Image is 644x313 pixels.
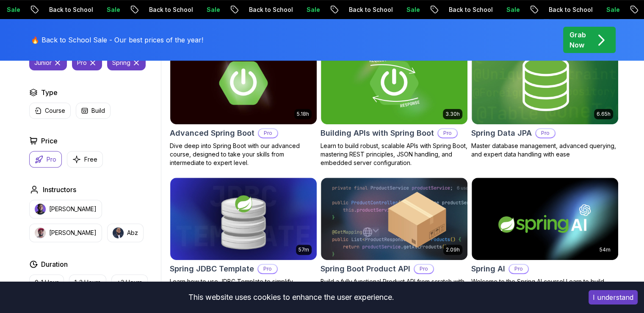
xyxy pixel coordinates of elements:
[77,59,87,67] p: pro
[29,200,102,218] button: instructor img[PERSON_NAME]
[170,178,317,260] img: Spring JDBC Template card
[297,111,309,117] p: 5.18h
[471,177,619,303] a: Spring AI card54mSpring AIProWelcome to the Spring AI course! Learn to build intelligent applicat...
[445,111,460,117] p: 3.30h
[200,6,227,14] p: Sale
[400,6,427,14] p: Sale
[471,142,619,159] p: Master database management, advanced querying, and expert data handling with ease
[35,278,58,287] p: 0-1 Hour
[112,59,130,67] p: spring
[47,155,56,164] p: Pro
[76,103,111,119] button: Build
[113,227,124,238] img: instructor img
[536,129,555,137] p: Pro
[509,265,528,273] p: Pro
[321,142,468,167] p: Learn to build robust, scalable APIs with Spring Boot, mastering REST principles, JSON handling, ...
[41,259,68,269] h2: Duration
[117,278,142,287] p: +3 Hours
[589,290,638,305] button: Accept cookies
[107,224,144,242] button: instructor imgAbz
[299,246,309,253] p: 57m
[446,246,460,253] p: 2.09h
[49,229,97,237] p: [PERSON_NAME]
[170,177,317,294] a: Spring JDBC Template card57mSpring JDBC TemplateProLearn how to use JDBC Template to simplify dat...
[321,42,468,167] a: Building APIs with Spring Boot card3.30hBuilding APIs with Spring BootProLearn to build robust, s...
[111,274,148,291] button: +3 Hours
[242,6,300,14] p: Back to School
[542,6,600,14] p: Back to School
[258,265,277,273] p: Pro
[415,265,433,273] p: Pro
[442,6,500,14] p: Back to School
[107,55,146,70] button: spring
[321,127,434,139] h2: Building APIs with Spring Boot
[29,151,62,168] button: Pro
[569,30,586,50] p: Grab Now
[6,288,576,307] div: This website uses cookies to enhance the user experience.
[600,246,611,253] p: 54m
[471,127,532,139] h2: Spring Data JPA
[91,106,105,115] p: Build
[31,35,203,45] p: 🔥 Back to School Sale - Our best prices of the year!
[29,103,71,119] button: Course
[100,6,127,14] p: Sale
[472,42,618,124] img: Spring Data JPA card
[321,178,467,260] img: Spring Boot Product API card
[29,55,67,70] button: junior
[321,263,410,275] h2: Spring Boot Product API
[127,229,138,237] p: Abz
[72,55,102,70] button: pro
[471,263,505,275] h2: Spring AI
[342,6,400,14] p: Back to School
[45,106,65,115] p: Course
[42,6,100,14] p: Back to School
[43,184,76,195] h2: Instructors
[597,111,611,117] p: 6.65h
[170,277,317,294] p: Learn how to use JDBC Template to simplify database access.
[321,277,468,294] p: Build a fully functional Product API from scratch with Spring Boot.
[600,6,627,14] p: Sale
[170,127,254,139] h2: Advanced Spring Boot
[142,6,200,14] p: Back to School
[500,6,527,14] p: Sale
[69,274,106,291] button: 1-3 Hours
[29,224,102,242] button: instructor img[PERSON_NAME]
[471,277,619,303] p: Welcome to the Spring AI course! Learn to build intelligent applications with the Spring framewor...
[472,178,618,260] img: Spring AI card
[75,278,101,287] p: 1-3 Hours
[170,263,254,275] h2: Spring JDBC Template
[35,227,46,238] img: instructor img
[170,42,317,124] img: Advanced Spring Boot card
[49,205,97,213] p: [PERSON_NAME]
[321,177,468,294] a: Spring Boot Product API card2.09hSpring Boot Product APIProBuild a fully functional Product API f...
[170,142,317,167] p: Dive deep into Spring Boot with our advanced course, designed to take your skills from intermedia...
[300,6,327,14] p: Sale
[471,42,619,159] a: Spring Data JPA card6.65hNEWSpring Data JPAProMaster database management, advanced querying, and ...
[84,155,97,164] p: Free
[41,136,58,146] h2: Price
[41,87,58,98] h2: Type
[67,151,103,168] button: Free
[259,129,277,137] p: Pro
[29,274,64,291] button: 0-1 Hour
[438,129,457,137] p: Pro
[321,42,467,124] img: Building APIs with Spring Boot card
[35,204,46,215] img: instructor img
[34,59,52,67] p: junior
[170,42,317,167] a: Advanced Spring Boot card5.18hAdvanced Spring BootProDive deep into Spring Boot with our advanced...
